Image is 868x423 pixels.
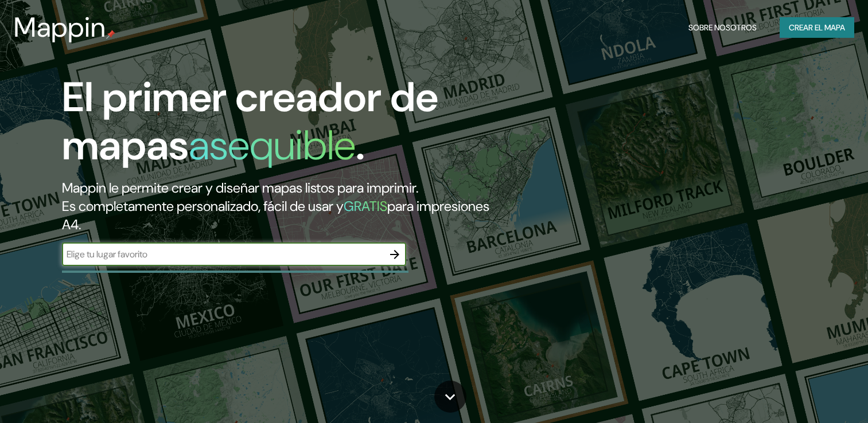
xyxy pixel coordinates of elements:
[789,21,845,35] font: Crear el mapa
[684,17,761,38] button: Sobre nosotros
[62,73,496,179] h1: El primer creador de mapas .
[14,11,106,44] h3: Mappin
[688,21,757,35] font: Sobre nosotros
[189,119,356,172] h1: asequible
[344,197,387,215] h5: GRATIS
[780,17,854,38] button: Crear el mapa
[62,248,383,261] input: Elige tu lugar favorito
[62,179,496,234] h2: Mappin le permite crear y diseñar mapas listos para imprimir. Es completamente personalizado, fác...
[106,30,115,39] img: mappin-pin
